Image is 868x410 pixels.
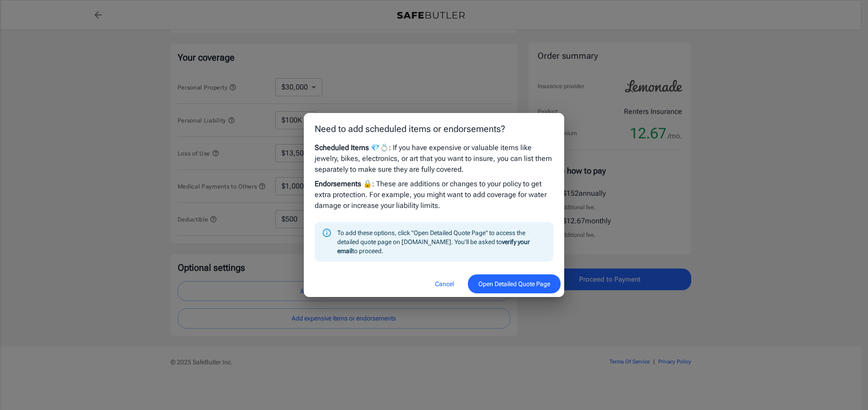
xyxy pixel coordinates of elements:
strong: Endorsements 🔒 [315,179,372,188]
div: To add these options, click "Open Detailed Quote Page" to access the detailed quote page on [DOMA... [337,225,546,259]
p: : If you have expensive or valuable items like jewelry, bikes, electronics, or art that you want ... [315,142,553,175]
p: : These are additions or changes to your policy to get extra protection. For example, you might w... [315,179,553,211]
button: Cancel [425,274,464,294]
strong: Scheduled Items 💎💍 [315,143,389,152]
button: Open Detailed Quote Page [468,274,561,294]
strong: verify your email [337,238,530,254]
p: Need to add scheduled items or endorsements? [315,122,553,136]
